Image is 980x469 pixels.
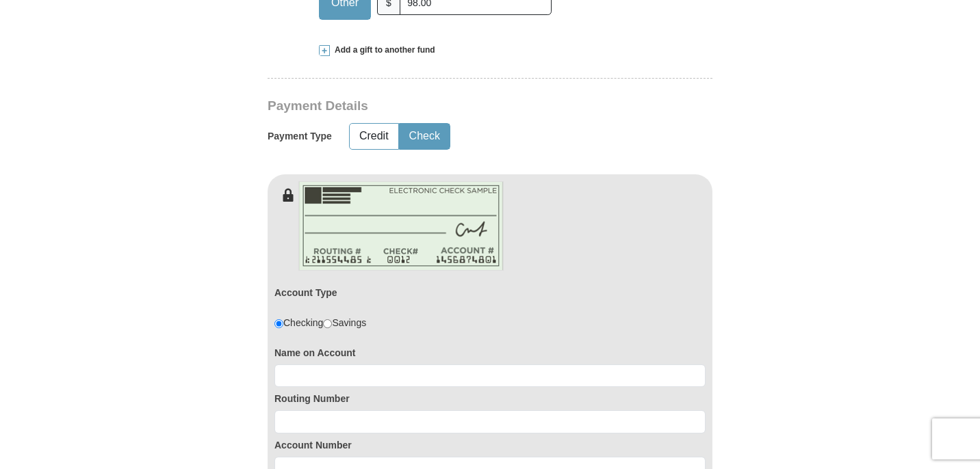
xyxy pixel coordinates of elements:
span: Add a gift to another fund [330,44,435,56]
button: Credit [350,124,398,149]
label: Routing Number [274,392,706,405]
h5: Payment Type [268,131,332,142]
div: Checking Savings [274,316,366,330]
button: Check [400,124,450,149]
label: Account Type [274,286,337,299]
img: check-en.png [298,181,504,271]
h3: Payment Details [268,98,617,114]
label: Account Number [274,438,706,452]
label: Name on Account [274,346,706,360]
